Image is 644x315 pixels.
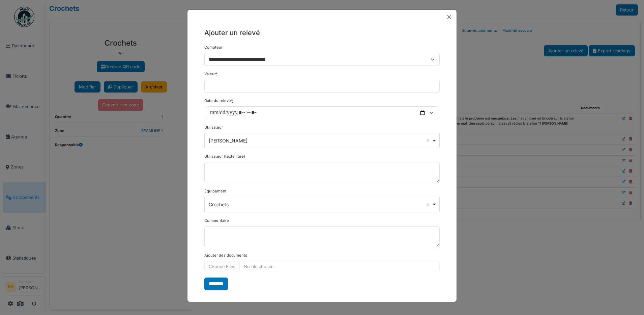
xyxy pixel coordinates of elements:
[209,201,432,208] div: Crochets
[209,137,432,144] div: [PERSON_NAME]
[425,137,431,144] button: Remove item: '7357'
[204,218,229,224] label: Commentaire
[204,98,233,104] label: Date du relevé
[204,125,223,130] label: Utilisateur
[231,98,233,103] abbr: Requis
[445,12,454,22] button: Close
[204,71,218,77] label: Valeur
[204,154,245,159] label: Utilisateur (texte libre)
[204,188,227,194] label: Équipement
[204,45,223,50] label: Compteur
[204,253,247,258] label: Ajouter des documents
[204,28,440,38] h5: Ajouter un relevé
[425,201,431,208] button: Remove item: '181045'
[216,72,218,76] abbr: Requis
